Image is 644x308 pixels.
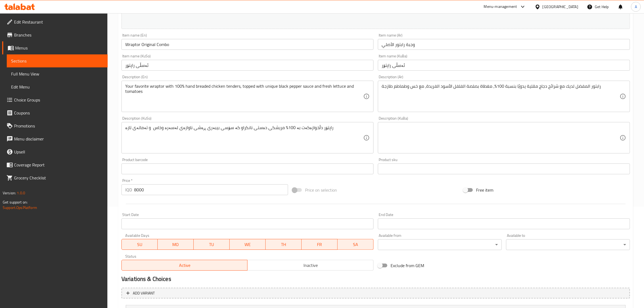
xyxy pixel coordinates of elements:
span: WE [232,241,263,248]
div: ​ [506,239,630,250]
a: Edit Menu [7,80,108,93]
span: 1.0.0 [17,189,25,196]
span: Edit Restaurant [14,19,103,25]
span: Price on selection [305,187,337,193]
textarea: Your favorite wraptor with 100% hand breaded chicken tenders, topped with unique black pepper sau... [125,84,363,109]
input: Enter name Ar [378,39,630,50]
input: Please enter price [134,184,288,195]
button: Add variant [121,288,630,299]
textarea: رابتور المفضل لديك مع شرائح دجاج مقلية يدويًا بنسبة 100%، مغطاة بصلصة الفلفل الأسود الفريدة، مع خ... [382,84,620,109]
span: Coverage Report [14,162,103,168]
button: FR [302,239,338,250]
span: Promotions [14,123,103,129]
a: Full Menu View [7,67,108,80]
input: Enter name En [121,39,374,50]
input: Enter name KuSo [121,60,374,71]
a: Coverage Report [2,158,108,171]
span: Grocery Checklist [14,175,103,181]
input: Please enter product sku [378,163,630,174]
span: Add variant [133,290,155,297]
span: Full Menu View [11,71,103,77]
div: [GEOGRAPHIC_DATA] [543,4,578,10]
input: Please enter product barcode [121,163,374,174]
a: Coupons [2,106,108,119]
a: Grocery Checklist [2,171,108,184]
button: Active [121,260,248,271]
span: Menus [15,45,103,51]
a: Edit Restaurant [2,15,108,28]
a: Branches [2,28,108,41]
div: Menu-management [484,4,517,10]
span: SA [340,241,371,248]
span: A [635,4,637,10]
span: Sections [11,58,103,64]
button: MO [158,239,194,250]
span: Get support on: [3,199,28,206]
a: Upsell [2,145,108,158]
textarea: راپتۆر دڵخوازەکەت بە 100% مریشکی دەستی نانکراو کە سۆسی بیبەری ڕەشی ناوازەی لەسەرە وخاس و تەماتەی ... [125,125,363,151]
span: FR [304,241,335,248]
span: MO [160,241,191,248]
input: Enter name KuBa [378,60,630,71]
h2: Variations & Choices [121,275,630,283]
div: ​ [378,239,502,250]
a: Support.OpsPlatform [3,204,37,211]
button: TH [266,239,302,250]
span: Coupons [14,110,103,116]
span: Upsell [14,149,103,155]
span: TU [196,241,227,248]
button: Inactive [247,260,374,271]
span: Inactive [250,261,371,269]
a: Menus [2,41,108,54]
span: TH [268,241,299,248]
span: Edit Menu [11,84,103,90]
a: Sections [7,54,108,67]
a: Menu disclaimer [2,132,108,145]
button: SA [338,239,374,250]
p: IQD [125,186,132,193]
a: Choice Groups [2,93,108,106]
span: Version: [3,189,16,196]
span: Choice Groups [14,97,103,103]
span: Exclude from GEM [391,262,424,269]
a: Promotions [2,119,108,132]
span: Active [124,261,246,269]
button: TU [194,239,230,250]
span: Free item [476,187,493,193]
button: WE [230,239,266,250]
button: SU [121,239,158,250]
span: Menu disclaimer [14,136,103,142]
span: Branches [14,32,103,38]
span: SU [124,241,156,248]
